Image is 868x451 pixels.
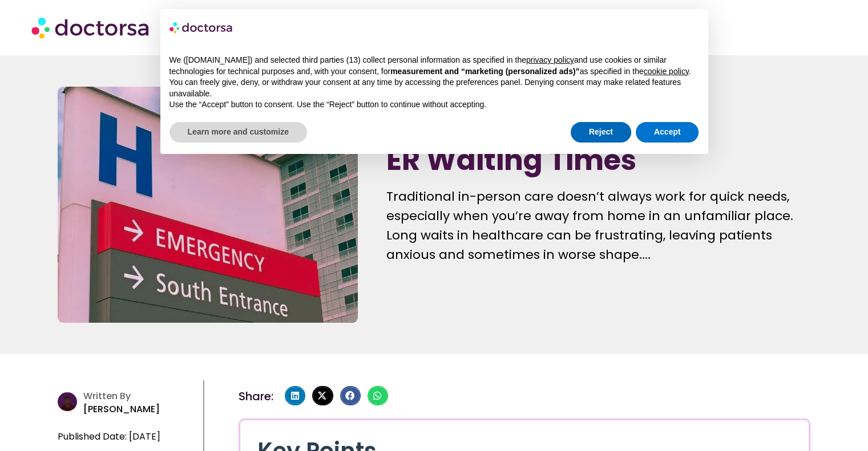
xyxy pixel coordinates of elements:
p: [PERSON_NAME] [83,401,197,417]
div: Share on whatsapp [368,386,388,405]
h4: Written By [83,391,197,401]
img: logo [169,18,233,36]
h1: ER Waiting Times [386,145,810,176]
button: Accept [636,122,699,143]
a: cookie policy [644,67,689,76]
div: Share on linkedin [285,386,305,405]
div: Share on x-twitter [312,386,333,405]
img: author [58,392,77,412]
span: Published Date: [DATE] [58,429,160,445]
div: Share on facebook [340,386,361,405]
button: Learn more and customize [169,122,307,143]
div: Traditional in-person care doesn’t always work for quick needs, especially when you’re away from ... [386,187,810,265]
button: Reject [571,122,631,143]
strong: measurement and “marketing (personalized ads)” [390,67,579,76]
p: You can freely give, deny, or withdraw your consent at any time by accessing the preferences pane... [169,77,699,99]
p: We ([DOMAIN_NAME]) and selected third parties (13) collect personal information as specified in t... [169,55,699,77]
h4: Share: [239,391,273,402]
a: privacy policy [526,55,574,64]
p: Use the “Accept” button to consent. Use the “Reject” button to continue without accepting. [169,99,699,111]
